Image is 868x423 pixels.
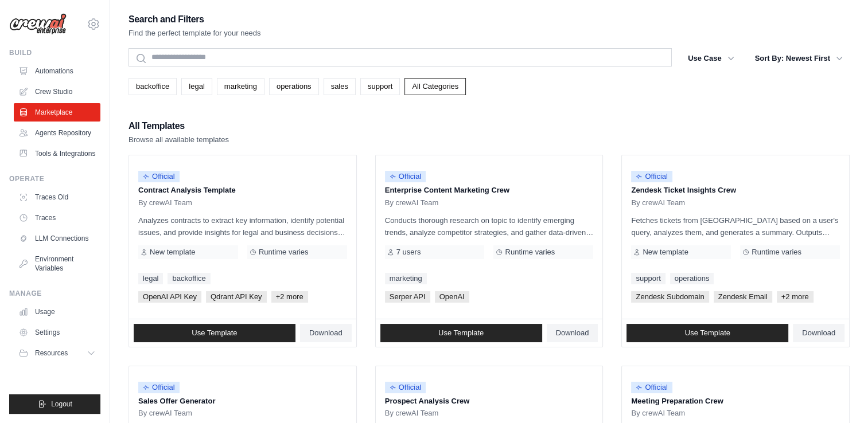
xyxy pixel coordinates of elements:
[14,188,100,206] a: Traces Old
[631,409,685,418] span: By crewAI Team
[134,324,295,342] a: Use Template
[14,124,100,142] a: Agents Repository
[192,328,237,338] span: Use Template
[385,395,594,407] p: Prospect Analysis Crew
[748,48,850,69] button: Sort By: Newest First
[217,78,264,95] a: marketing
[385,198,439,207] span: By crewAI Team
[385,214,594,238] p: Conducts thorough research on topic to identify emerging trends, analyze competitor strategies, a...
[385,291,430,303] span: Serper API
[643,248,688,257] span: New template
[631,198,685,207] span: By crewAI Team
[9,48,100,57] div: Build
[385,171,426,182] span: Official
[631,382,672,393] span: Official
[9,13,67,35] img: Logo
[681,48,741,69] button: Use Case
[14,250,100,277] a: Environment Variables
[631,171,672,182] span: Official
[129,11,261,28] h2: Search and Filters
[404,78,466,95] a: All Categories
[129,134,229,146] p: Browse all available templates
[129,118,229,134] h2: All Templates
[385,409,439,418] span: By crewAI Team
[505,248,555,257] span: Runtime varies
[138,395,347,407] p: Sales Offer Generator
[547,324,598,342] a: Download
[631,395,840,407] p: Meeting Preparation Crew
[9,289,100,298] div: Manage
[793,324,844,342] a: Download
[714,291,772,303] span: Zendesk Email
[435,291,469,303] span: OpenAI
[300,324,352,342] a: Download
[631,185,840,196] p: Zendesk Ticket Insights Crew
[309,328,342,338] span: Download
[360,78,400,95] a: support
[385,382,426,393] span: Official
[138,409,192,418] span: By crewAI Team
[324,78,356,95] a: sales
[14,303,100,321] a: Usage
[380,324,542,342] a: Use Template
[556,328,589,338] span: Download
[14,323,100,342] a: Settings
[631,291,709,303] span: Zendesk Subdomain
[14,209,100,227] a: Traces
[150,248,195,257] span: New template
[168,273,210,284] a: backoffice
[271,291,308,303] span: +2 more
[259,248,309,257] span: Runtime varies
[129,78,177,95] a: backoffice
[385,273,427,284] a: marketing
[14,229,100,248] a: LLM Connections
[138,291,201,303] span: OpenAI API Key
[14,144,100,163] a: Tools & Integrations
[14,103,100,122] a: Marketplace
[631,273,665,284] a: support
[631,214,840,238] p: Fetches tickets from [GEOGRAPHIC_DATA] based on a user's query, analyzes them, and generates a su...
[206,291,267,303] span: Qdrant API Key
[626,324,788,342] a: Use Template
[9,394,100,414] button: Logout
[138,198,192,207] span: By crewAI Team
[129,28,261,39] p: Find the perfect template for your needs
[396,248,421,257] span: 7 users
[138,382,180,393] span: Official
[670,273,714,284] a: operations
[752,248,801,257] span: Runtime varies
[14,62,100,80] a: Automations
[438,328,484,338] span: Use Template
[385,185,594,196] p: Enterprise Content Marketing Crew
[802,328,835,338] span: Download
[14,83,100,101] a: Crew Studio
[138,273,163,284] a: legal
[9,174,100,183] div: Operate
[269,78,319,95] a: operations
[138,214,347,238] p: Analyzes contracts to extract key information, identify potential issues, and provide insights fo...
[51,399,72,409] span: Logout
[138,185,347,196] p: Contract Analysis Template
[685,328,730,338] span: Use Template
[14,344,100,362] button: Resources
[181,78,212,95] a: legal
[35,348,68,358] span: Resources
[777,291,813,303] span: +2 more
[138,171,180,182] span: Official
